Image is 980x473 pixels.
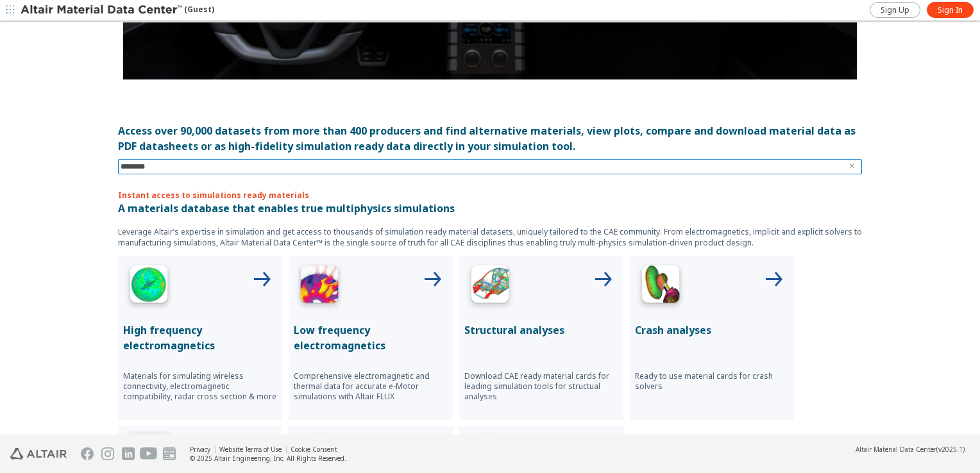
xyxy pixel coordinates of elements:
[294,371,448,402] p: Comprehensive electromagnetic and thermal data for accurate e-Motor simulations with Altair FLUX
[459,256,623,420] button: Structural Analyses IconStructural analysesDownload CAE ready material cards for leading simulati...
[927,2,974,18] a: Sign In
[464,261,516,312] img: Structural Analyses Icon
[10,448,67,460] img: Altair Engineering
[464,371,618,402] p: Download CAE ready material cards for leading simulation tools for structual analyses
[118,190,862,201] p: Instant access to simulations ready materials
[190,454,346,463] div: © 2025 Altair Engineering, Inc. All Rights Reserved.
[118,201,862,216] p: A materials database that enables true multiphysics simulations
[841,159,862,174] button: Clear text
[294,261,345,312] img: Low Frequency Icon
[123,322,277,353] p: High frequency electromagnetics
[870,2,920,18] a: Sign Up
[856,445,936,454] span: Altair Material Data Center
[21,4,214,17] div: (Guest)
[289,256,453,420] button: Low Frequency IconLow frequency electromagneticsComprehensive electromagnetic and thermal data fo...
[635,322,789,338] p: Crash analyses
[118,123,862,154] div: Access over 90,000 datasets from more than 400 producers and find alternative materials, view plo...
[856,445,965,454] div: (v2025.1)
[123,261,174,312] img: High Frequency Icon
[635,261,686,312] img: Crash Analyses Icon
[291,445,337,454] a: Cookie Consent
[219,445,282,454] a: Website Terms of Use
[21,4,184,17] img: Altair Material Data Center
[630,256,794,420] button: Crash Analyses IconCrash analysesReady to use material cards for crash solvers
[123,371,277,402] p: Materials for simulating wireless connectivity, electromagnetic compatibility, radar cross sectio...
[635,371,789,392] p: Ready to use material cards for crash solvers
[294,322,448,353] p: Low frequency electromagnetics
[118,256,282,420] button: High Frequency IconHigh frequency electromagneticsMaterials for simulating wireless connectivity,...
[881,5,909,15] span: Sign Up
[938,5,963,15] span: Sign In
[190,445,210,454] a: Privacy
[118,226,862,248] p: Leverage Altair’s expertise in simulation and get access to thousands of simulation ready materia...
[464,322,618,338] p: Structural analyses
